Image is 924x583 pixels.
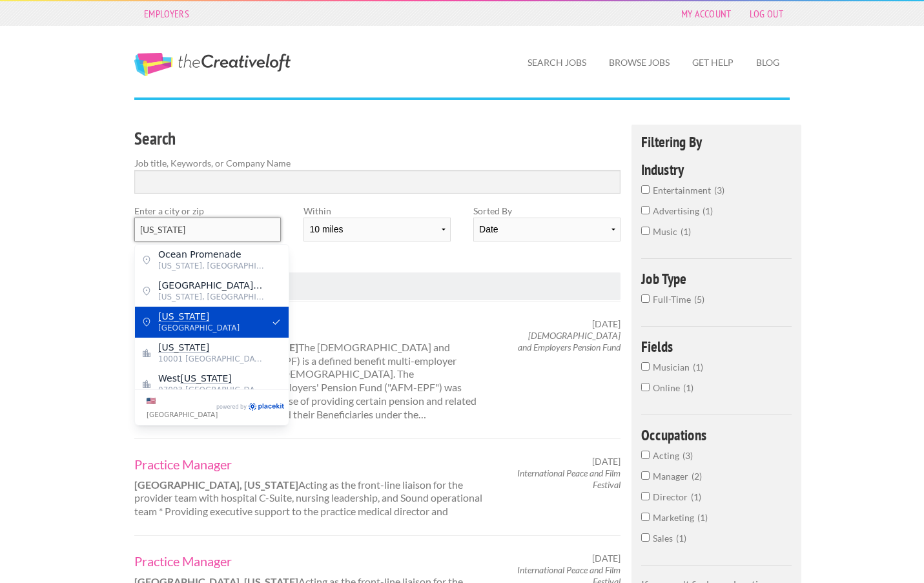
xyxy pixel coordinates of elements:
em: [DEMOGRAPHIC_DATA] and Employers Pension Fund [518,330,621,353]
h4: Filtering By [641,134,792,149]
span: 1 [697,512,708,523]
span: 1 [691,491,701,502]
div: Address suggestions [135,245,289,389]
span: [DATE] [592,553,621,564]
label: Enter a city or zip [134,204,281,218]
a: Practice Manager [134,553,493,569]
span: 3 [683,450,693,461]
a: Browse Jobs [599,48,680,77]
span: advertising [653,205,703,216]
span: Acting [653,450,683,461]
span: 07093 [GEOGRAPHIC_DATA] [158,384,264,396]
a: Benefit analyst [134,318,493,335]
span: Ocean Promenade [158,249,264,260]
span: 1 [693,362,703,373]
a: Search Jobs [517,48,597,77]
a: Log Out [743,5,790,23]
span: West [158,373,264,384]
label: Change country [147,394,214,421]
span: 1 [703,205,713,216]
a: Get Help [682,48,744,77]
span: Powered by [216,402,247,413]
input: music1 [641,227,650,235]
label: Sorted By [473,204,620,218]
span: Sales [653,533,676,544]
input: Online1 [641,383,650,391]
span: Manager [653,471,692,482]
label: Within [303,204,450,218]
mark: [US_STATE] [158,342,209,353]
h4: Job Type [641,271,792,286]
input: Director1 [641,492,650,500]
select: Sort results by [473,218,620,241]
h4: Industry [641,162,792,177]
span: 5 [694,294,704,305]
span: 1 [683,382,693,393]
span: [US_STATE], [GEOGRAPHIC_DATA] [158,291,264,303]
span: Full-Time [653,294,694,305]
span: Director [653,491,691,502]
span: music [653,226,681,237]
span: Marketing [653,512,697,523]
a: PlaceKit.io [248,402,285,413]
span: Online [653,382,683,393]
span: 10001 [GEOGRAPHIC_DATA] [158,353,264,365]
input: Musician1 [641,362,650,371]
span: [DATE] [592,318,621,330]
mark: [US_STATE] [158,311,209,322]
input: Sales1 [641,533,650,542]
h3: Search [134,127,621,151]
div: The [DEMOGRAPHIC_DATA] and Employers' Pension Fund (AFM-EPF) is a defined benefit multi-employer ... [123,318,505,422]
a: The Creative Loft [134,53,291,76]
label: Job title, Keywords, or Company Name [134,156,621,170]
span: [DATE] [592,456,621,467]
span: 1 [676,533,686,544]
mark: [US_STATE] [180,373,231,384]
input: Manager2 [641,471,650,480]
input: entertainment3 [641,185,650,194]
span: 3 [714,185,724,196]
a: My Account [675,5,738,23]
span: [GEOGRAPHIC_DATA] [147,411,218,418]
h4: Fields [641,339,792,354]
input: Marketing1 [641,513,650,521]
span: Musician [653,362,693,373]
em: International Peace and Film Festival [517,467,621,490]
span: entertainment [653,185,714,196]
strong: [GEOGRAPHIC_DATA], [US_STATE] [134,478,298,491]
input: Search [134,170,621,194]
h4: Occupations [641,427,792,442]
span: [GEOGRAPHIC_DATA][STREET_ADDRESS] [158,280,264,291]
a: Practice Manager [134,456,493,473]
span: [GEOGRAPHIC_DATA] [158,322,264,334]
span: 1 [681,226,691,237]
span: 2 [692,471,702,482]
a: Blog [746,48,790,77]
input: Full-Time5 [641,294,650,303]
span: [US_STATE], [GEOGRAPHIC_DATA] [158,260,264,272]
div: Acting as the front-line liaison for the provider team with hospital C-Suite, nursing leadership,... [123,456,505,518]
button: Apply suggestion [271,316,282,328]
a: Employers [138,5,196,23]
input: advertising1 [641,206,650,214]
input: Acting3 [641,451,650,459]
